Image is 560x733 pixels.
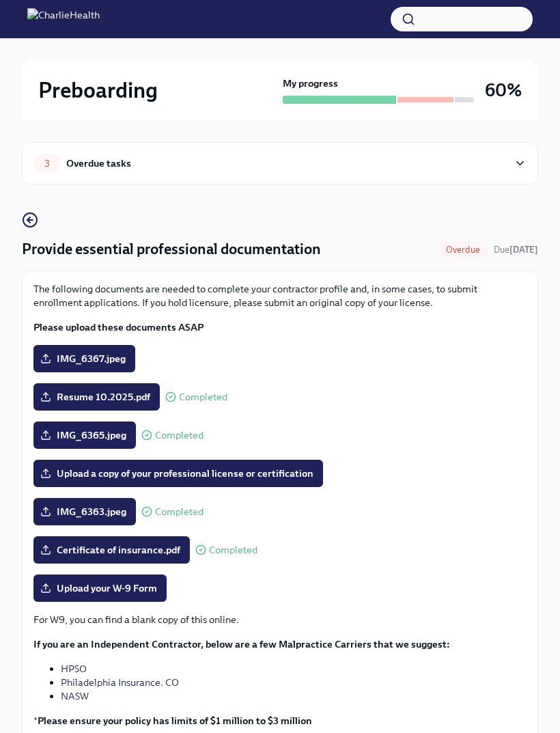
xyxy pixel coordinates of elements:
span: IMG_6363.jpeg [43,505,126,518]
img: CharlieHealth [27,8,100,30]
label: Certificate of insurance.pdf [33,536,190,564]
strong: [DATE] [509,245,538,255]
strong: Please ensure your policy has limits of $1 million to $3 million [38,715,312,727]
span: Upload your W-9 Form [43,581,157,595]
span: Completed [209,545,257,555]
label: Resume 10.2025.pdf [33,383,160,411]
p: For W9, you can find a blank copy of this online. [33,613,527,626]
a: NASW [61,690,89,702]
h3: 60% [485,78,522,102]
strong: Please upload these documents ASAP [33,321,204,333]
span: Completed [179,392,227,402]
div: Overdue tasks [66,156,131,171]
span: September 29th, 2025 09:00 [494,243,538,256]
a: Philadelphia Insurance. CO [61,676,179,689]
label: IMG_6367.jpeg [33,345,135,372]
label: IMG_6363.jpeg [33,498,136,525]
span: IMG_6365.jpeg [43,428,126,442]
span: Overdue [438,245,488,255]
label: IMG_6365.jpeg [33,421,136,449]
span: Upload a copy of your professional license or certification [43,467,313,480]
span: 3 [36,158,58,169]
span: IMG_6367.jpeg [43,352,126,365]
p: The following documents are needed to complete your contractor profile and, in some cases, to sub... [33,282,527,309]
span: Completed [155,430,204,441]
h4: Provide essential professional documentation [22,239,321,260]
strong: My progress [283,77,338,90]
span: Certificate of insurance.pdf [43,543,180,557]
span: Due [494,245,538,255]
h2: Preboarding [38,77,158,104]
span: Completed [155,507,204,517]
label: Upload a copy of your professional license or certification [33,460,323,487]
label: Upload your W-9 Form [33,575,167,602]
span: Resume 10.2025.pdf [43,390,150,404]
strong: If you are an Independent Contractor, below are a few Malpractice Carriers that we suggest: [33,638,450,650]
a: HPSO [61,663,87,675]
